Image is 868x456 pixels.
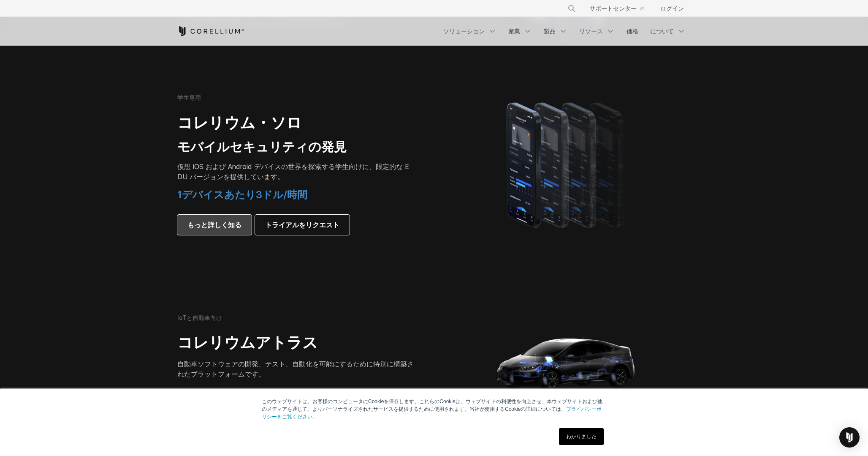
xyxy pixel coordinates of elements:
[187,221,241,229] font: もっと詳しく知る
[650,27,674,35] font: について
[490,90,644,238] img: iPhone4モデルのラインナップがグラデーションとぼやけを増す
[177,113,302,132] font: コレリウム・ソロ
[177,314,222,321] font: IoTと自動車向け
[589,5,637,12] font: サポートセンター
[177,360,414,378] font: 自動車ソフトウェアの開発、テスト、自動化を可能にするために特別に構築されたプラットフォームです。
[559,428,604,445] a: わかりました
[177,188,307,201] font: 1デバイスあたり3ドル/時間
[262,399,602,412] font: このウェブサイトは、お客様のコンピュータにCookieを保存します。これらのCookieは、ウェブサイトの利便性を向上させ、本ウェブサイトおよび他のメディアを通じて、よりパーソナライズされたサー...
[177,333,318,352] font: コレリウムアトラス
[579,27,603,35] font: リソース
[508,27,520,35] font: 産業
[557,1,691,16] div: ナビゲーションメニュー
[627,27,638,35] font: 価格
[482,279,651,448] img: コレリウム_ヒーロー_アトラス_alt
[660,5,684,12] font: ログイン
[177,139,347,154] font: モバイルセキュリティの発見
[443,27,485,35] font: ソリューション
[177,215,252,235] a: もっと詳しく知る
[177,26,244,36] a: コレリウムホーム
[255,215,350,235] a: トライアルをリクエスト
[544,27,556,35] font: 製品
[438,24,691,39] div: ナビゲーションメニュー
[566,434,597,440] font: わかりました
[839,427,860,448] div: インターコムメッセンジャーを開く
[177,162,335,171] font: 仮想 iOS および Android デバイスの世界を探索する
[177,94,201,101] font: 学生専用
[564,1,579,16] button: 検索
[265,221,339,229] font: トライアルをリクエスト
